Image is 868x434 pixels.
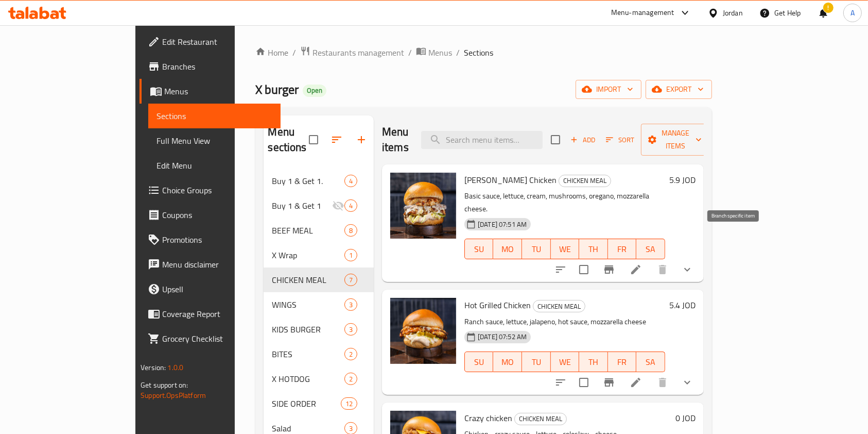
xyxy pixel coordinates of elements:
[474,332,531,342] span: [DATE] 07:52 AM
[157,135,272,147] span: Full Menu View
[566,132,599,148] button: Add
[140,203,281,227] a: Coupons
[573,259,595,280] span: Select to update
[649,127,702,153] span: Manage items
[421,131,543,149] input: search
[341,399,357,409] span: 12
[345,226,357,236] span: 8
[345,300,357,310] span: 3
[515,413,566,425] span: CHICKEN MEAL
[526,355,547,370] span: TU
[640,242,661,257] span: SA
[611,7,674,19] div: Menu-management
[675,411,696,425] h6: 0 JOD
[140,79,281,104] a: Menus
[272,397,340,410] div: SIDE ORDER
[157,110,272,122] span: Sections
[303,129,324,151] span: Select all sections
[162,258,272,271] span: Menu disclaimer
[264,317,374,342] div: KIDS BURGER3
[559,175,611,187] div: CHICKEN MEAL
[255,46,711,59] nav: breadcrumb
[583,355,604,370] span: TH
[464,352,493,372] button: SU
[272,224,344,237] div: BEEF MEAL
[272,323,344,336] span: KIDS BURGER
[140,227,281,252] a: Promotions
[272,274,344,286] span: CHICKEN MEAL
[162,308,272,320] span: Coverage Report
[264,268,374,292] div: CHICKEN MEAL7
[555,242,576,257] span: WE
[650,257,675,282] button: delete
[345,176,357,186] span: 4
[464,46,493,59] span: Sections
[555,355,576,370] span: WE
[303,85,326,97] div: Open
[675,370,700,395] button: show more
[272,298,344,311] span: WINGS
[681,263,693,276] svg: Show Choices
[162,60,272,73] span: Branches
[140,277,281,302] a: Upsell
[164,85,272,97] span: Menus
[148,128,281,153] a: Full Menu View
[344,199,357,212] div: items
[344,348,357,360] div: items
[268,124,309,155] h2: Menu sections
[650,370,675,395] button: delete
[548,370,573,395] button: sort-choices
[675,257,700,282] button: show more
[681,376,693,389] svg: Show Choices
[345,201,357,211] span: 4
[606,134,634,146] span: Sort
[382,124,409,155] h2: Menu items
[162,332,272,345] span: Grocery Checklist
[464,410,512,426] span: Crazy chicken
[474,220,531,229] span: [DATE] 07:51 AM
[669,298,696,312] h6: 5.4 JOD
[292,46,296,59] li: /
[264,342,374,366] div: BITES2
[456,46,460,59] li: /
[272,175,344,187] div: Buy 1 & Get 1.
[723,7,743,19] div: Jordan
[162,283,272,295] span: Upsell
[141,389,206,402] a: Support.OpsPlatform
[464,239,493,259] button: SU
[583,242,604,257] span: TH
[464,190,665,215] p: Basic sauce, lettuce, cream, mushrooms, oregano, mozzarella cheese.
[526,242,547,257] span: TU
[341,397,357,410] div: items
[272,249,344,261] span: X Wrap
[345,349,357,359] span: 2
[324,127,349,152] span: Sort sections
[579,239,608,259] button: TH
[608,352,637,372] button: FR
[344,274,357,286] div: items
[345,325,357,335] span: 3
[272,199,332,212] span: Buy 1 & Get 1
[646,80,712,99] button: export
[162,233,272,246] span: Promotions
[141,378,188,392] span: Get support on:
[345,275,357,285] span: 7
[636,352,665,372] button: SA
[497,242,518,257] span: MO
[140,29,281,54] a: Edit Restaurant
[551,239,580,259] button: WE
[141,361,166,374] span: Version:
[569,134,597,146] span: Add
[344,323,357,336] div: items
[264,366,374,391] div: X HOTDOG2
[464,297,531,313] span: Hot Grilled Chicken
[612,355,633,370] span: FR
[497,355,518,370] span: MO
[162,36,272,48] span: Edit Restaurant
[850,7,855,19] span: A
[514,413,567,425] div: CHICKEN MEAL
[162,184,272,196] span: Choice Groups
[349,127,374,152] button: Add section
